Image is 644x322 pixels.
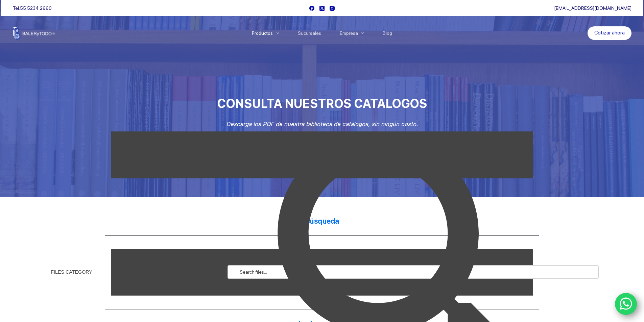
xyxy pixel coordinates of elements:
a: Facebook [309,6,314,11]
a: WhatsApp [615,293,637,315]
a: 55 5234 2660 [20,5,52,11]
img: Balerytodo [13,27,55,40]
div: FILES CATEGORY [51,270,92,274]
a: Instagram [330,6,335,11]
a: [EMAIL_ADDRESS][DOMAIN_NAME] [554,5,631,11]
input: Search files... [228,265,599,279]
a: Cotizar ahora [588,26,631,40]
span: Tel. [13,5,52,11]
nav: Menu Principal [242,16,402,50]
a: X (Twitter) [319,6,325,11]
